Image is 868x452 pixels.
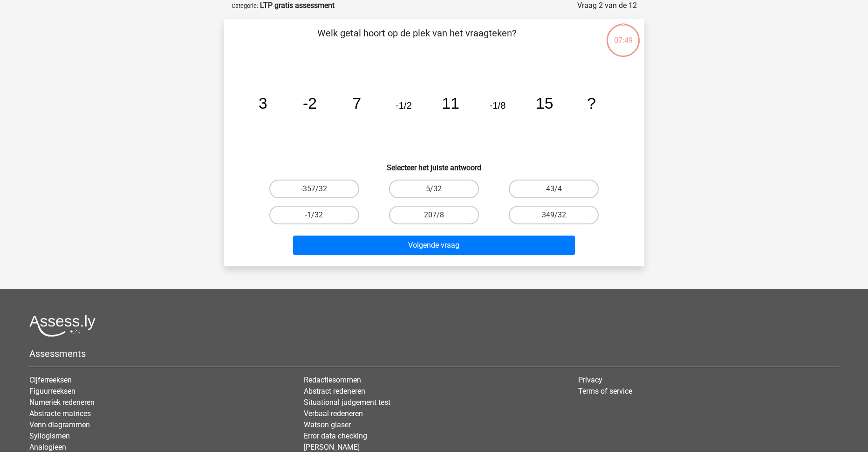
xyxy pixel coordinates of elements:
[578,376,602,384] a: Privacy
[232,2,258,9] small: Categorie:
[29,387,75,396] a: Figuurreeksen
[304,443,360,452] a: [PERSON_NAME]
[509,180,599,198] label: 43/4
[442,95,459,112] tspan: 11
[304,409,363,418] a: Verbaal redeneren
[29,398,95,407] a: Numeriek redeneren
[29,376,72,384] a: Cijferreeksen
[606,23,641,46] div: 07:49
[352,95,361,112] tspan: 7
[396,100,412,111] tspan: -1/2
[304,398,390,407] a: Situational judgement test
[389,180,479,198] label: 5/32
[536,95,553,112] tspan: 15
[29,409,91,418] a: Abstracte matrices
[587,95,596,112] tspan: ?
[293,236,575,255] button: Volgende vraag
[389,206,479,224] label: 207/8
[269,180,359,198] label: -357/32
[239,156,629,172] h6: Selecteer het juiste antwoord
[509,206,599,224] label: 349/32
[29,443,66,452] a: Analogieen
[304,420,351,429] a: Watson glaser
[239,26,595,54] p: Welk getal hoort op de plek van het vraagteken?
[304,387,365,396] a: Abstract redeneren
[258,95,267,112] tspan: 3
[29,348,839,359] h5: Assessments
[260,1,335,10] strong: LTP gratis assessment
[489,100,506,111] tspan: -1/8
[304,431,367,440] a: Error data checking
[303,95,317,112] tspan: -2
[304,376,361,384] a: Redactiesommen
[29,315,96,337] img: Assessly logo
[578,387,632,396] a: Terms of service
[269,206,359,224] label: -1/32
[29,420,90,429] a: Venn diagrammen
[29,431,70,440] a: Syllogismen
